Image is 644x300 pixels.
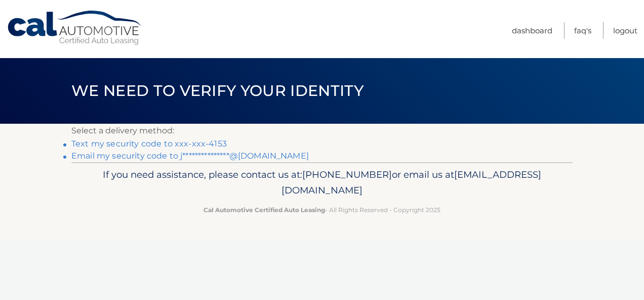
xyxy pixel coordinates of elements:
[302,169,392,180] span: [PHONE_NUMBER]
[71,124,573,138] p: Select a delivery method:
[7,10,143,46] a: Cal Automotive
[204,206,325,214] strong: Cal Automotive Certified Auto Leasing
[71,81,364,100] span: We need to verify your identity
[78,167,566,199] p: If you need assistance, please contact us at: or email us at
[613,22,637,39] a: Logout
[574,22,591,39] a: FAQ's
[512,22,552,39] a: Dashboard
[78,205,566,215] p: - All Rights Reserved - Copyright 2025
[71,139,227,148] a: Text my security code to xxx-xxx-4153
